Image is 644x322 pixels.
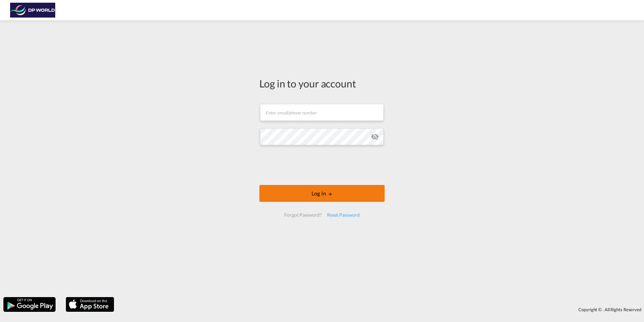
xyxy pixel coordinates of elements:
[324,209,362,221] div: Reset Password
[118,304,644,315] div: Copyright © . All Rights Reserved
[259,76,385,90] div: Log in to your account
[65,296,115,313] img: apple.png
[371,133,379,141] md-icon: icon-eye-off
[10,3,56,18] img: c08ca190194411f088ed0f3ba295208c.png
[260,104,384,121] input: Enter email/phone number
[271,152,373,178] iframe: reCAPTCHA
[259,185,385,202] button: LOGIN
[3,296,56,313] img: google.png
[282,209,324,221] div: Forgot Password?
